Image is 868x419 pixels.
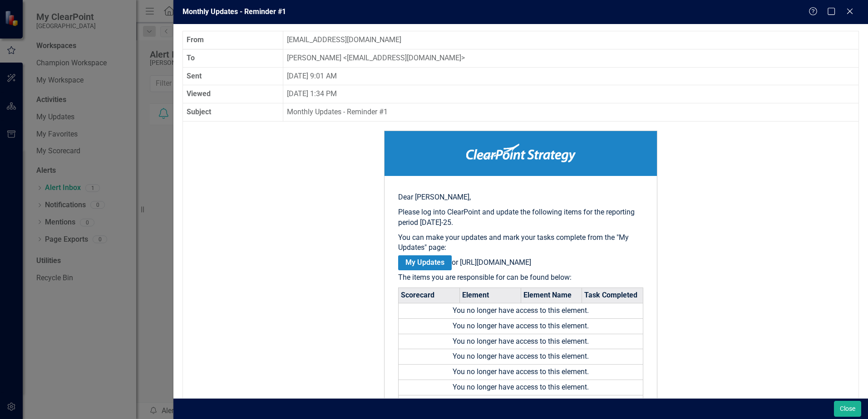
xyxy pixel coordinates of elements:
[461,54,465,62] span: >
[401,382,641,393] center: You no longer have access to this element.
[183,67,283,85] th: Sent
[521,287,582,303] th: Element Name
[398,192,643,203] p: Dear [PERSON_NAME],
[582,287,643,303] th: Task Completed
[459,287,521,303] th: Element
[182,7,286,16] span: Monthly Updates - Reminder #1
[401,306,641,316] center: You no longer have access to this element.
[183,31,283,49] th: From
[398,255,452,270] a: My Updates
[183,85,283,103] th: Viewed
[398,258,643,268] p: or [URL][DOMAIN_NAME]
[398,207,643,228] p: Please log into ClearPoint and update the following items for the reporting period [DATE]-25.
[343,54,347,62] span: <
[401,336,641,347] center: You no longer have access to this element.
[466,144,576,162] img: ClearPoint Strategy
[398,233,643,253] p: You can make your updates and mark your tasks complete from the "My Updates" page:
[283,103,858,122] td: Monthly Updates - Reminder #1
[283,67,858,85] td: [DATE] 9:01 AM
[183,103,283,122] th: Subject
[401,367,641,377] center: You no longer have access to this element.
[398,273,643,283] p: The items you are responsible for can be found below:
[283,31,858,49] td: [EMAIL_ADDRESS][DOMAIN_NAME]
[834,401,861,417] button: Close
[401,398,641,408] center: You no longer have access to this element.
[283,85,858,103] td: [DATE] 1:34 PM
[401,321,641,331] center: You no longer have access to this element.
[399,287,460,303] th: Scorecard
[283,49,858,67] td: [PERSON_NAME] [EMAIL_ADDRESS][DOMAIN_NAME]
[401,351,641,362] center: You no longer have access to this element.
[183,49,283,67] th: To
